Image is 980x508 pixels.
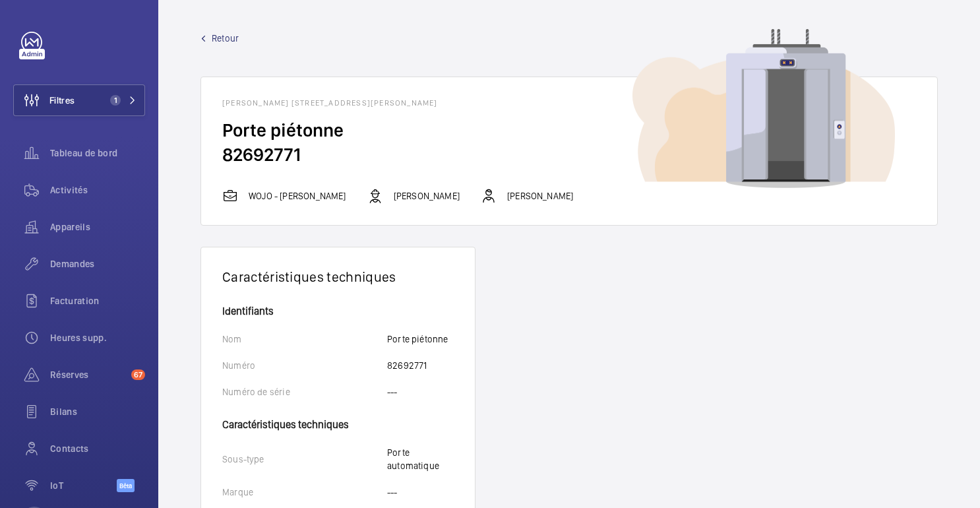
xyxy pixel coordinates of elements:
font: Nom [222,334,242,344]
font: Activités [50,185,88,195]
font: Filtres [49,95,75,106]
font: [PERSON_NAME] [507,191,573,201]
font: Bêta [119,482,132,490]
font: Numéro de série [222,387,290,397]
font: Contacts [50,443,89,454]
font: --- [387,387,398,397]
font: Marque [222,487,253,497]
font: --- [387,487,398,497]
font: Demandes [50,259,95,269]
font: Numéro [222,360,255,371]
font: Identifiants [222,305,274,317]
font: [PERSON_NAME] [394,191,460,201]
img: image de l'appareil [632,29,895,189]
font: Retour [212,33,239,44]
font: Heures supp. [50,333,107,343]
font: 67 [134,370,142,379]
font: Porte piétonne [222,119,344,141]
font: Caractéristiques techniques [222,269,396,285]
font: Réserves [50,369,89,380]
font: Bilans [50,406,77,417]
font: Sous-type [222,454,264,464]
font: Porte automatique [387,447,439,471]
button: Filtres1 [13,84,145,116]
font: 82692771 [222,143,301,166]
font: 82692771 [387,360,427,371]
font: [PERSON_NAME] [STREET_ADDRESS][PERSON_NAME] [222,98,438,108]
font: Appareils [50,222,90,232]
font: Porte piétonne [387,334,448,344]
font: Caractéristiques techniques [222,418,349,431]
font: Facturation [50,296,100,306]
font: WOJO - [PERSON_NAME] [249,191,346,201]
font: IoT [50,480,63,491]
font: Tableau de bord [50,148,117,158]
font: 1 [114,96,117,105]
